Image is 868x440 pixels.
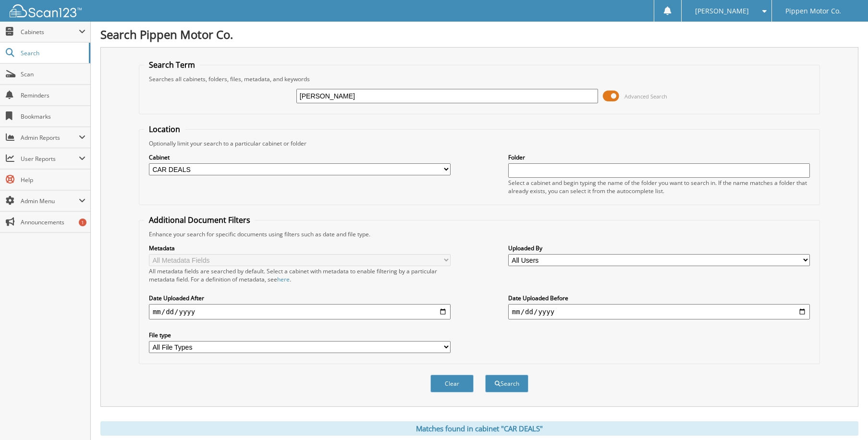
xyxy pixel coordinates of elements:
label: Cabinet [149,153,451,161]
label: Metadata [149,244,451,252]
span: Admin Menu [21,197,79,205]
legend: Additional Document Filters [144,215,255,225]
label: Date Uploaded After [149,294,451,302]
input: end [508,304,810,319]
label: Date Uploaded Before [508,294,810,302]
span: Help [21,176,86,184]
div: 1 [79,219,86,226]
span: Announcements [21,218,86,226]
span: Reminders [21,91,86,99]
div: Searches all cabinets, folders, files, metadata, and keywords [144,75,815,83]
a: here [277,275,290,283]
div: Select a cabinet and begin typing the name of the folder you want to search in. If the name match... [508,179,810,195]
span: Search [21,49,84,57]
span: User Reports [21,155,79,163]
div: Optionally limit your search to a particular cabinet or folder [144,139,815,147]
legend: Location [144,124,185,134]
button: Search [485,375,528,392]
span: Advanced Search [624,93,667,100]
span: Scan [21,70,86,78]
span: Pippen Motor Co. [785,8,841,14]
span: Bookmarks [21,112,86,121]
div: Matches found in cabinet "CAR DEALS" [100,421,858,436]
label: Uploaded By [508,244,810,252]
div: Enhance your search for specific documents using filters such as date and file type. [144,230,815,238]
span: Admin Reports [21,134,79,142]
button: Clear [430,375,474,392]
span: [PERSON_NAME] [695,8,749,14]
input: start [149,304,451,319]
label: File type [149,331,451,339]
img: scan123-logo-white.svg [10,4,82,17]
span: Cabinets [21,28,79,36]
label: Folder [508,153,810,161]
legend: Search Term [144,60,200,70]
h1: Search Pippen Motor Co. [100,26,858,42]
div: All metadata fields are searched by default. Select a cabinet with metadata to enable filtering b... [149,267,451,283]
